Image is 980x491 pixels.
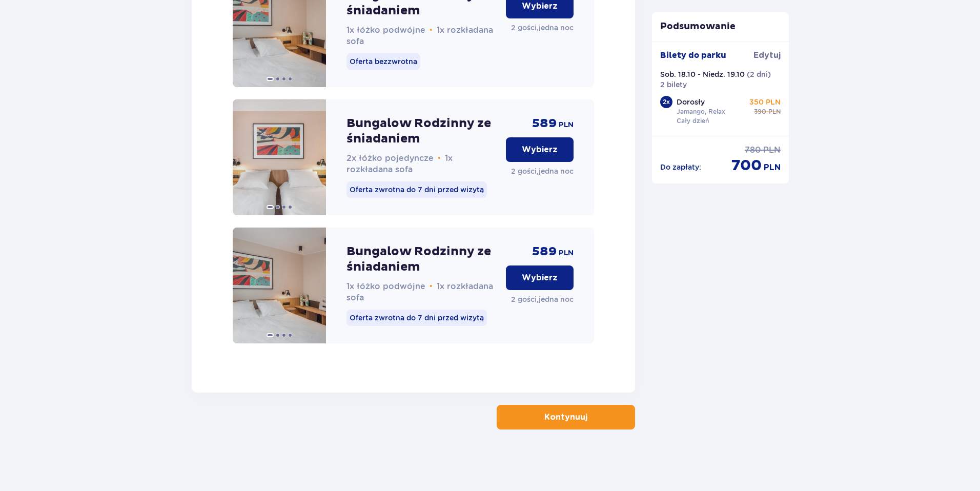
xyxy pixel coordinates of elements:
p: Bungalow Rodzinny ze śniadaniem [346,244,498,275]
p: Sob. 18.10 - Niedz. 19.10 [660,69,745,79]
span: • [438,153,441,163]
button: Wybierz [506,265,574,290]
p: Oferta zwrotna do 7 dni przed wizytą [346,181,487,198]
p: PLN [559,120,574,130]
span: 1x łóżko podwójne [346,281,425,291]
p: Do zapłaty : [660,162,701,172]
p: 2 gości , jedna noc [511,23,574,33]
button: Wybierz [506,137,574,162]
button: Kontynuuj [497,405,635,429]
p: 780 [745,145,761,156]
span: 1x łóżko podwójne [346,25,425,35]
img: Bungalow Rodzinny ze śniadaniem [233,228,326,343]
p: PLN [559,248,574,258]
p: Wybierz [522,272,558,283]
p: 390 [754,107,766,116]
p: 589 [532,244,557,259]
p: PLN [763,145,781,156]
div: 2 x [660,96,672,108]
p: Bungalow Rodzinny ze śniadaniem [346,116,498,147]
p: Wybierz [522,144,558,155]
a: Edytuj [753,50,781,61]
p: ( 2 dni ) [747,69,771,79]
p: Oferta zwrotna do 7 dni przed wizytą [346,310,487,326]
img: Bungalow Rodzinny ze śniadaniem [233,99,326,215]
span: • [430,25,433,35]
p: Cały dzień [677,116,709,126]
p: Jamango, Relax [677,107,725,116]
p: Wybierz [522,1,558,12]
p: PLN [764,162,781,173]
p: 2 gości , jedna noc [511,166,574,176]
p: Dorosły [677,97,705,107]
p: 700 [731,156,762,175]
span: 2x łóżko pojedyncze [346,153,434,163]
p: 589 [532,116,557,131]
p: 350 PLN [749,97,781,107]
p: PLN [768,107,781,116]
p: 2 gości , jedna noc [511,294,574,304]
p: Oferta bezzwrotna [346,53,420,70]
p: Podsumowanie [652,21,789,33]
p: 2 bilety [660,79,687,90]
span: • [430,281,433,292]
p: Kontynuuj [544,412,587,423]
p: Bilety do parku [660,50,726,61]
